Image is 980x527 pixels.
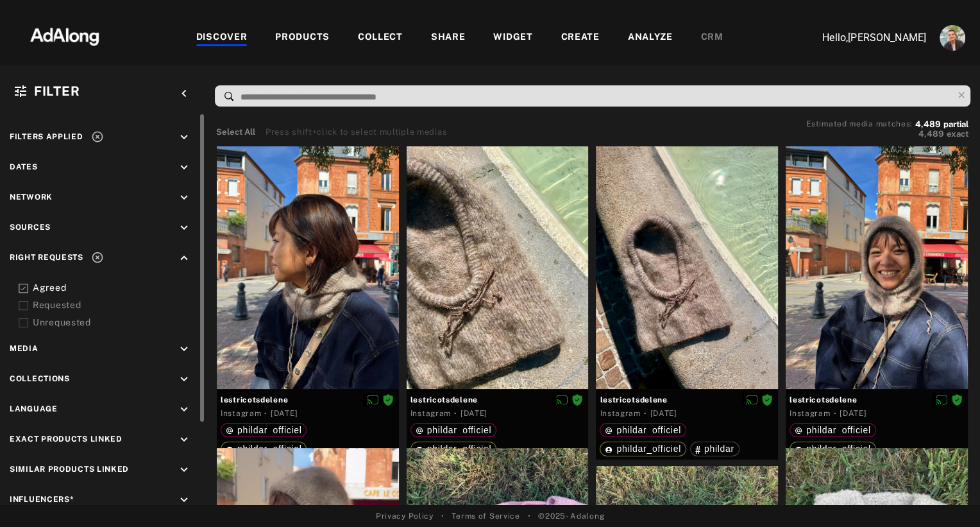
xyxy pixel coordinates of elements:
button: 4,489partial [915,121,968,128]
i: keyboard_arrow_down [177,402,191,417]
span: © 2025 - Adalong [538,510,604,522]
button: Disable diffusion on this media [552,393,571,406]
span: Filter [34,83,80,99]
div: phildar_officiel [416,426,491,435]
iframe: Chat Widget [916,465,980,527]
button: Disable diffusion on this media [932,393,951,406]
div: WIDGET [493,30,532,46]
div: SHARE [431,30,466,46]
span: Media [10,344,38,353]
span: Dates [10,162,38,171]
span: Network [10,193,53,202]
div: Instagram [410,408,451,419]
span: Estimated media matches: [806,119,913,128]
span: phildar_officiel [427,425,491,435]
div: Requested [33,298,196,312]
div: phildar_officiel [795,444,870,453]
time: 2025-09-17T14:37:58.000Z [460,409,487,418]
span: Right Requests [10,253,83,262]
span: Exact Products Linked [10,435,122,444]
p: Hello, [PERSON_NAME] [798,30,926,46]
div: Agreed [33,281,196,295]
i: keyboard_arrow_down [177,130,191,144]
i: keyboard_arrow_down [177,221,191,235]
span: Rights agreed [761,395,773,404]
time: 2025-09-17T14:37:58.000Z [650,409,677,418]
div: CREATE [561,30,600,46]
div: DISCOVER [196,30,248,46]
span: lestricotsdelene [790,394,964,406]
i: keyboard_arrow_down [177,372,191,386]
span: • [528,510,531,522]
span: lestricotsdelene [221,394,395,406]
span: · [264,408,267,419]
span: 4,489 [918,129,944,139]
button: Select All [216,126,255,139]
span: Filters applied [10,132,83,141]
div: phildar_officiel [416,444,491,453]
div: Unrequested [33,316,196,329]
button: Account settings [936,22,968,54]
span: phildar_officiel [806,425,870,435]
span: lestricotsdelene [410,394,585,406]
span: Sources [10,223,51,232]
span: phildar [704,444,734,454]
span: · [644,408,647,419]
div: Instagram [600,408,640,419]
i: keyboard_arrow_left [177,87,191,101]
span: Collections [10,374,70,383]
span: • [441,510,444,522]
span: · [833,408,836,419]
i: keyboard_arrow_down [177,342,191,356]
a: Terms of Service [452,510,520,522]
span: 4,489 [915,119,941,129]
div: Press shift+click to select multiple medias [266,126,447,139]
span: phildar_officiel [616,444,680,454]
i: keyboard_arrow_up [177,251,191,265]
i: keyboard_arrow_down [177,433,191,447]
div: phildar_officiel [605,426,680,435]
button: Disable diffusion on this media [742,393,761,406]
i: keyboard_arrow_down [177,191,191,205]
button: 4,489exact [806,128,968,141]
div: phildar [695,444,734,453]
div: ANALYZE [628,30,673,46]
span: · [454,408,457,419]
time: 2025-09-17T14:37:58.000Z [271,409,298,418]
div: Instagram [221,408,261,419]
i: keyboard_arrow_down [177,463,191,477]
div: COLLECT [358,30,403,46]
div: phildar_officiel [226,444,301,453]
span: Rights agreed [382,395,394,404]
div: phildar_officiel [226,426,301,435]
span: Language [10,404,58,413]
i: keyboard_arrow_down [177,493,191,507]
img: ACg8ocLjEk1irI4XXb49MzUGwa4F_C3PpCyg-3CPbiuLEZrYEA=s96-c [940,25,965,51]
div: Instagram [790,408,830,419]
div: phildar_officiel [605,444,680,453]
span: Rights agreed [951,395,963,404]
span: Similar Products Linked [10,465,129,474]
time: 2025-09-17T14:37:58.000Z [840,409,866,418]
span: lestricotsdelene [600,394,774,406]
div: PRODUCTS [275,30,330,46]
a: Privacy Policy [376,510,434,522]
span: Rights agreed [571,395,583,404]
button: Disable diffusion on this media [363,393,382,406]
div: CRM [701,30,723,46]
img: 63233d7d88ed69de3c212112c67096b6.png [8,16,121,55]
span: Influencers* [10,495,74,504]
span: phildar_officiel [237,425,301,435]
i: keyboard_arrow_down [177,160,191,175]
span: phildar_officiel [616,425,680,435]
div: phildar_officiel [795,426,870,435]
